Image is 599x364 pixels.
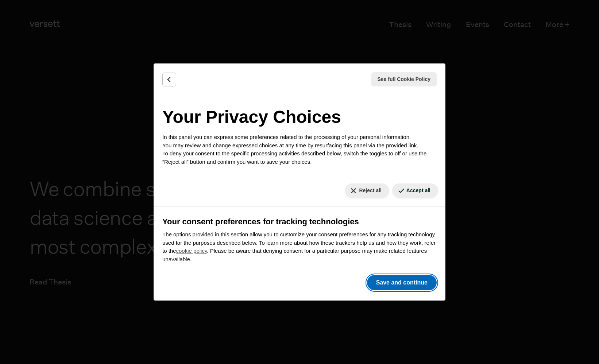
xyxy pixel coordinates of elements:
span: See full Cookie Policy [378,75,431,83]
button: Reject all [345,183,389,198]
button: See full Cookie Policy [371,72,437,86]
a: cookie policy - link opens in a new tab [176,248,207,254]
button: Save and continue [367,275,437,290]
h2: Your Privacy Choices [162,104,437,130]
h3: Your consent preferences for tracking technologies [162,216,437,228]
button: Back [162,73,176,86]
p: The options provided in this section allow you to customize your consent preferences for any trac... [162,231,437,263]
p: In this panel you can express some preferences related to the processing of your personal informa... [162,133,437,166]
button: Accept all [392,183,438,198]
